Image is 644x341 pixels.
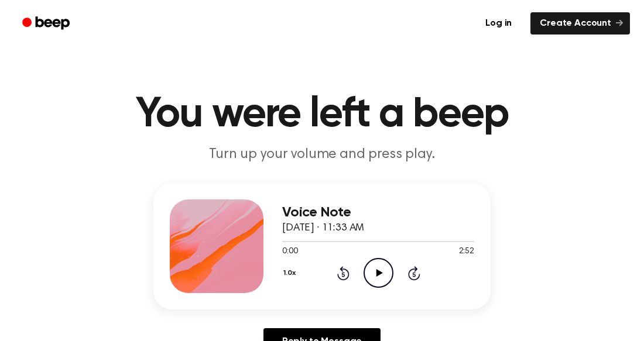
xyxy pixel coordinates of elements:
[474,10,523,37] a: Log in
[530,12,630,35] a: Create Account
[282,205,474,221] h3: Voice Note
[97,145,547,164] p: Turn up your volume and press play.
[22,94,622,136] h1: You were left a beep
[282,223,364,233] span: [DATE] · 11:33 AM
[282,246,297,258] span: 0:00
[459,246,474,258] span: 2:52
[282,263,300,283] button: 1.0x
[14,12,80,35] a: Beep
